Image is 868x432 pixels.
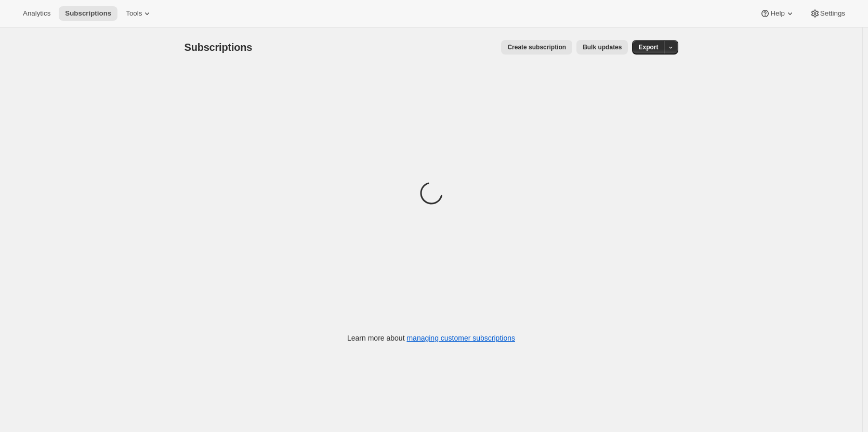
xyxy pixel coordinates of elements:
[406,334,515,342] a: managing customer subscriptions
[754,6,801,21] button: Help
[804,6,851,21] button: Settings
[638,43,658,51] span: Export
[59,6,117,21] button: Subscriptions
[185,42,253,53] span: Subscriptions
[120,6,159,21] button: Tools
[23,9,50,18] span: Analytics
[126,9,142,18] span: Tools
[501,40,572,55] button: Create subscription
[576,40,628,55] button: Bulk updates
[17,6,57,21] button: Analytics
[507,43,566,51] span: Create subscription
[583,43,622,51] span: Bulk updates
[65,9,111,18] span: Subscriptions
[820,9,845,18] span: Settings
[347,333,515,343] p: Learn more about
[632,40,664,55] button: Export
[770,9,784,18] span: Help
